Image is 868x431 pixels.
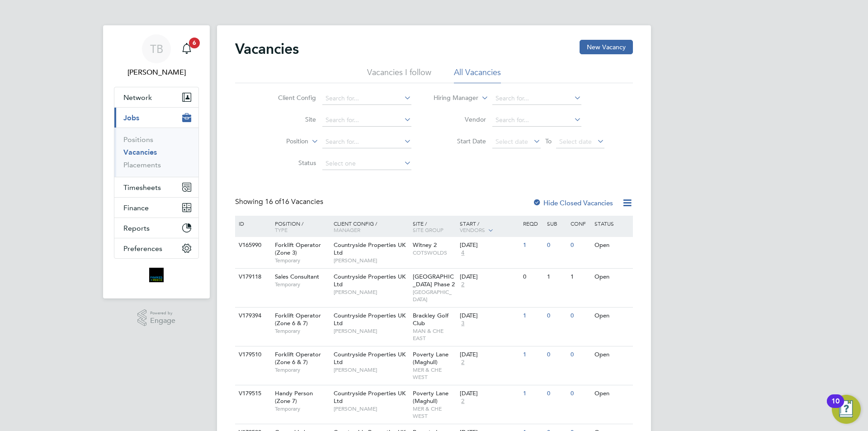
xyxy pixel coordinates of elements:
label: Client Config [264,94,316,102]
a: Go to home page [114,268,199,282]
span: Network [123,93,152,102]
span: MAN & CHE EAST [413,327,456,341]
img: bromak-logo-retina.png [149,268,164,282]
div: Open [592,385,632,402]
span: 6 [189,38,200,48]
div: V179118 [236,269,268,285]
div: Open [592,269,632,285]
div: V179510 [236,346,268,363]
span: MER & CHE WEST [413,366,456,380]
span: Jobs [123,114,139,122]
div: V165990 [236,237,268,254]
span: Countryside Properties UK Ltd [334,350,406,366]
button: Reports [114,218,198,238]
span: Forklift Operator (Zone 6 & 7) [275,350,321,366]
h2: Vacancies [235,40,299,58]
span: Countryside Properties UK Ltd [334,241,406,256]
span: Countryside Properties UK Ltd [334,312,406,327]
button: Open Resource Center, 10 new notifications [832,395,861,424]
span: Poverty Lane (Maghull) [413,389,448,405]
span: Preferences [123,244,162,253]
a: Positions [123,135,153,144]
div: 1 [521,237,544,254]
div: 10 [831,401,840,413]
span: [GEOGRAPHIC_DATA] [413,289,456,303]
span: TB [150,43,163,55]
a: Powered byEngage [137,309,176,327]
div: 0 [545,308,568,324]
button: Finance [114,198,198,218]
span: 2 [460,359,466,366]
input: Search for... [322,92,411,105]
span: [PERSON_NAME] [334,257,408,264]
div: [DATE] [460,351,519,359]
span: Poverty Lane (Maghull) [413,350,448,366]
div: ID [236,216,268,231]
div: Status [592,216,632,231]
span: 16 of [265,197,281,206]
label: Start Date [434,137,486,145]
span: Temporary [275,366,329,374]
div: 0 [545,346,568,363]
div: Open [592,308,632,324]
span: Manager [334,226,360,233]
span: Forklift Operator (Zone 6 & 7) [275,312,321,327]
div: Open [592,346,632,363]
div: [DATE] [460,312,519,320]
div: V179515 [236,385,268,402]
div: Conf [568,216,592,231]
span: Vendors [460,226,485,233]
span: Finance [123,204,149,212]
span: 2 [460,281,466,289]
span: Select date [559,137,592,146]
a: TB[PERSON_NAME] [114,34,199,78]
input: Search for... [322,114,411,127]
span: Reports [123,224,150,232]
div: Position / [268,216,331,237]
div: Showing [235,197,325,207]
span: Sales Consultant [275,273,319,280]
div: Start / [458,216,521,238]
span: 16 Vacancies [265,197,323,206]
div: 1 [521,385,544,402]
span: Engage [150,317,175,325]
span: Handy Person (Zone 7) [275,389,313,405]
div: 0 [568,237,592,254]
button: Jobs [114,108,198,128]
span: COTSWOLDS [413,249,456,256]
div: Open [592,237,632,254]
div: 0 [568,346,592,363]
span: 2 [460,398,466,405]
label: Hiring Manager [426,94,478,103]
span: Temporary [275,405,329,412]
span: 4 [460,249,466,257]
input: Search for... [492,114,581,127]
span: [PERSON_NAME] [334,405,408,412]
div: 1 [521,308,544,324]
span: Temporary [275,327,329,335]
div: 0 [545,385,568,402]
input: Search for... [322,136,411,148]
span: Countryside Properties UK Ltd [334,273,406,288]
label: Vendor [434,115,486,123]
a: Placements [123,161,161,169]
span: Timesheets [123,183,161,192]
span: Site Group [413,226,443,233]
button: New Vacancy [580,40,633,54]
div: Reqd [521,216,544,231]
span: Select date [495,137,528,146]
input: Select one [322,157,411,170]
li: Vacancies I follow [367,67,431,83]
span: 3 [460,320,466,327]
span: [GEOGRAPHIC_DATA] Phase 2 [413,273,455,288]
div: [DATE] [460,390,519,398]
span: To [542,135,554,147]
label: Hide Closed Vacancies [533,199,613,207]
span: Countryside Properties UK Ltd [334,389,406,405]
div: Site / [410,216,458,237]
span: [PERSON_NAME] [334,327,408,335]
div: 0 [521,269,544,285]
div: 1 [568,269,592,285]
span: Type [275,226,288,233]
div: 1 [521,346,544,363]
